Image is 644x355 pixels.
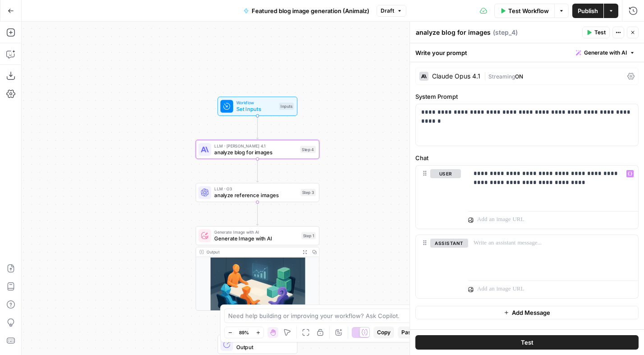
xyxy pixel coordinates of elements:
[256,116,258,139] g: Edge from start to step_4
[488,73,515,80] span: Streaming
[484,71,488,80] span: |
[196,140,319,159] div: LLM · [PERSON_NAME] 4.1analyze blog for imagesStep 4
[196,226,319,311] div: Generate Image with AIGenerate Image with AIStep 1Output
[236,105,276,113] span: Set Inputs
[196,335,319,354] div: EndOutput
[279,103,294,110] div: Inputs
[432,73,480,79] div: Claude Opus 4.1
[401,328,416,337] span: Paste
[238,4,375,18] button: Featured blog image generation (Animalz)
[416,166,461,229] div: user
[252,6,369,15] span: Featured blog image generation (Animalz)
[214,235,298,243] span: Generate Image with AI
[430,239,468,248] button: assistant
[381,7,394,15] span: Draft
[415,92,639,101] label: System Prompt
[301,189,316,196] div: Step 3
[515,73,523,80] span: ON
[236,100,276,106] span: Workflow
[207,249,298,255] div: Output
[214,186,297,192] span: LLM · O3
[377,5,406,17] button: Draft
[236,343,290,351] span: Output
[256,159,258,182] g: Edge from step_4 to step_3
[572,47,639,59] button: Generate with AI
[256,202,258,225] g: Edge from step_3 to step_1
[214,191,297,199] span: analyze reference images
[196,97,319,116] div: WorkflowSet InputsInputs
[594,28,606,37] span: Test
[578,6,598,15] span: Publish
[214,148,297,157] span: analyze blog for images
[301,232,316,239] div: Step 1
[239,329,249,336] span: 89%
[416,235,461,298] div: assistant
[377,328,391,337] span: Copy
[582,27,610,38] button: Test
[430,169,461,178] button: user
[415,153,639,162] label: Chat
[572,4,603,18] button: Publish
[508,6,549,15] span: Test Workflow
[214,229,298,235] span: Generate Image with AI
[494,4,554,18] button: Test Workflow
[196,183,319,203] div: LLM · O3analyze reference imagesStep 3
[196,257,319,320] img: image.png
[512,308,550,317] span: Add Message
[521,338,534,347] span: Test
[493,28,518,37] span: ( step_4 )
[398,327,420,338] button: Paste
[415,335,639,350] button: Test
[214,143,297,149] span: LLM · [PERSON_NAME] 4.1
[584,49,627,57] span: Generate with AI
[416,28,491,37] textarea: analyze blog for images
[300,146,316,153] div: Step 4
[410,43,644,62] div: Write your prompt
[415,306,639,319] button: Add Message
[373,327,394,338] button: Copy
